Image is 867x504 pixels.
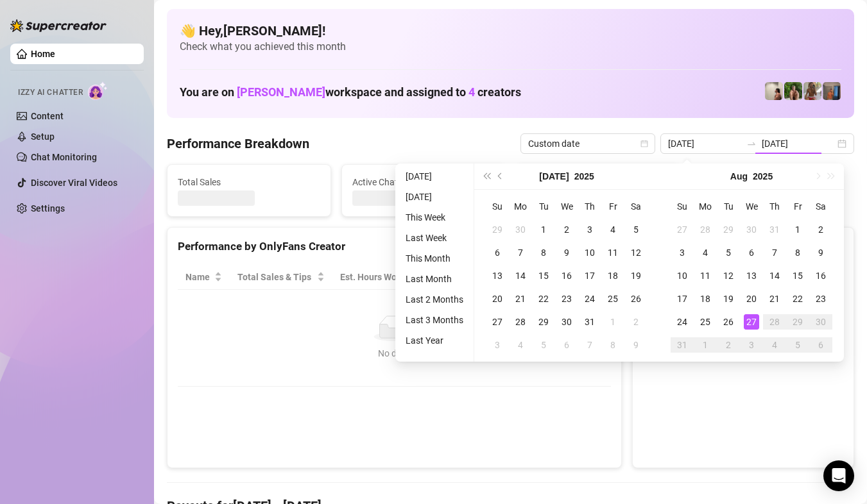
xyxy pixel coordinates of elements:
[88,81,108,100] img: AI Chatter
[528,134,648,153] span: Custom date
[180,40,841,54] span: Check what you achieved this month
[178,238,611,255] div: Performance by OnlyFans Creator
[515,265,611,290] th: Chat Conversion
[746,139,757,149] span: to
[436,265,514,290] th: Sales / Hour
[668,137,741,151] input: Start date
[180,85,521,99] h1: You are on workspace and assigned to creators
[10,19,107,32] img: logo-BBDzfeDw.svg
[31,178,117,188] a: Discover Viral Videos
[237,270,314,284] span: Total Sales & Tips
[191,346,598,360] div: No data
[230,265,332,290] th: Total Sales & Tips
[784,82,802,100] img: Nathaniel
[31,49,55,59] a: Home
[468,85,475,99] span: 4
[640,140,648,147] span: calendar
[443,270,496,284] span: Sales / Hour
[18,87,83,99] span: Izzy AI Chatter
[178,265,230,290] th: Name
[762,137,835,151] input: End date
[180,22,841,40] h4: 👋 Hey, [PERSON_NAME] !
[31,203,65,214] a: Settings
[237,85,325,99] span: [PERSON_NAME]
[340,270,418,284] div: Est. Hours Worked
[31,111,64,121] a: Content
[352,175,495,189] span: Active Chats
[643,238,843,255] div: Sales by OnlyFans Creator
[765,82,783,100] img: Ralphy
[746,139,757,149] span: swap-right
[185,270,212,284] span: Name
[178,175,320,189] span: Total Sales
[823,82,841,100] img: Wayne
[823,460,854,491] div: Open Intercom Messenger
[527,175,669,189] span: Messages Sent
[522,270,593,284] span: Chat Conversion
[31,152,97,162] a: Chat Monitoring
[803,82,821,100] img: Nathaniel
[167,135,309,153] h4: Performance Breakdown
[31,131,55,142] a: Setup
